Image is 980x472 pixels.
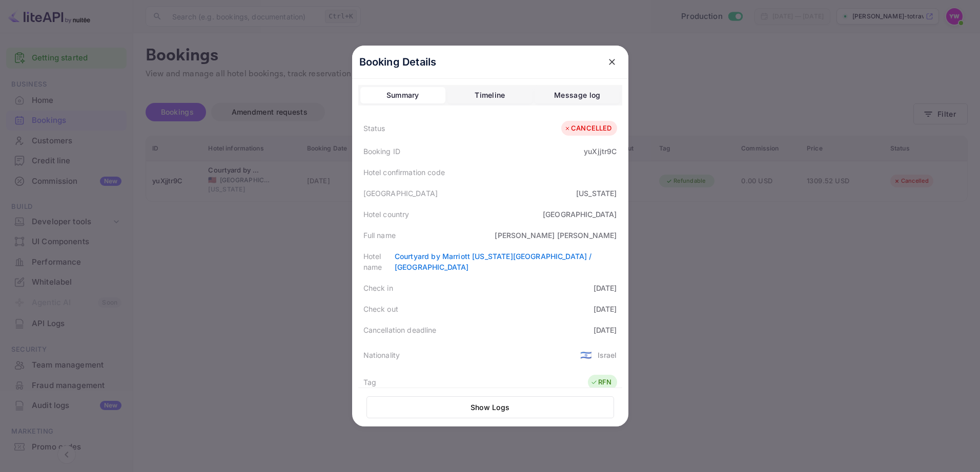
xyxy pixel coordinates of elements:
div: Message log [554,89,600,101]
div: Cancellation deadline [363,325,437,335]
div: Status [363,123,385,134]
button: Timeline [447,87,533,103]
div: RFN [590,377,611,388]
p: Booking Details [359,54,437,70]
div: Full name [363,230,396,241]
span: United States [580,346,592,364]
div: yuXjjtr9C [584,146,617,157]
div: Timeline [475,89,505,101]
div: Israel [598,350,617,360]
div: [US_STATE] [576,188,617,199]
a: Courtyard by Marriott [US_STATE][GEOGRAPHIC_DATA] / [GEOGRAPHIC_DATA] [395,252,592,271]
div: Hotel country [363,209,410,220]
div: [PERSON_NAME] [PERSON_NAME] [495,230,617,241]
button: Show Logs [366,396,614,418]
div: [GEOGRAPHIC_DATA] [363,188,438,199]
div: Hotel confirmation code [363,167,445,178]
div: [DATE] [594,325,617,335]
div: Booking ID [363,146,401,157]
div: Summary [386,89,419,101]
div: CANCELLED [564,123,611,134]
div: Nationality [363,350,400,360]
div: Tag [363,377,376,388]
button: Message log [535,87,620,103]
div: Check out [363,304,398,314]
button: close [603,53,621,71]
div: Hotel name [363,251,395,272]
button: Summary [360,87,445,103]
div: [DATE] [594,304,617,314]
div: [DATE] [594,283,617,293]
div: [GEOGRAPHIC_DATA] [543,209,617,220]
div: Check in [363,283,393,293]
